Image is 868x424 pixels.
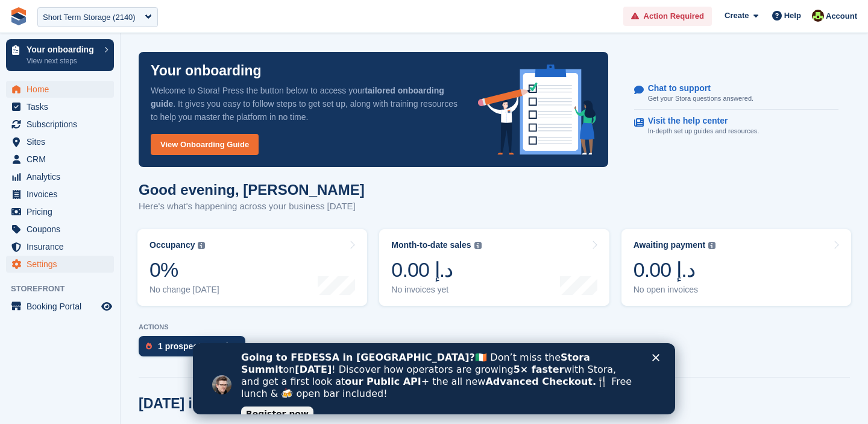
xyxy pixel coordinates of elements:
span: Tasks [27,98,99,115]
p: Your onboarding [27,45,98,54]
a: menu [6,298,114,315]
span: Pricing [27,203,99,220]
span: Subscriptions [27,116,99,133]
span: Home [27,81,99,98]
a: menu [6,81,114,98]
div: 0% [149,258,219,282]
img: onboarding-info-6c161a55d2c0e0a8cae90662b2fe09162a5109e8cc188191df67fb4f79e88e88.svg [478,65,596,155]
img: Catherine Coffey [812,10,824,22]
p: View next steps [27,55,98,66]
div: Occupancy [149,240,195,250]
span: Invoices [27,186,99,203]
a: menu [6,186,114,203]
span: Storefront [11,283,120,295]
p: ACTIONS [139,323,850,331]
div: Awaiting payment [634,240,706,250]
h2: [DATE] in STS Al Quoz 2 [139,396,299,412]
a: Occupancy 0% No change [DATE] [137,229,367,306]
a: Action Required [623,7,712,27]
span: Booking Portal [27,298,99,315]
span: Analytics [27,168,99,185]
h1: Good evening, [PERSON_NAME] [139,182,365,198]
a: menu [6,133,114,150]
div: 1 prospect to review [158,341,239,351]
div: No open invoices [634,285,716,295]
img: icon-info-grey-7440780725fd019a000dd9b08b2336e03edf1995a4989e88bcd33f0948082b44.svg [708,242,715,249]
a: View Onboarding Guide [151,134,259,155]
img: icon-info-grey-7440780725fd019a000dd9b08b2336e03edf1995a4989e88bcd33f0948082b44.svg [474,242,482,249]
div: No change [DATE] [149,285,219,295]
a: Chat to support Get your Stora questions answered. [634,77,838,110]
img: prospect-51fa495bee0391a8d652442698ab0144808aea92771e9ea1ae160a38d050c398.svg [146,343,152,350]
div: 0.00 د.إ [391,258,481,282]
a: Your onboarding View next steps [6,39,114,71]
div: Month-to-date sales [391,240,471,250]
span: Sites [27,133,99,150]
a: menu [6,203,114,220]
p: Get your Stora questions answered. [648,93,753,104]
p: Your onboarding [151,64,262,78]
a: Register now [48,63,121,78]
a: Awaiting payment 0.00 د.إ No open invoices [621,229,851,306]
span: Coupons [27,221,99,238]
img: stora-icon-8386f47178a22dfd0bd8f6a31ec36ba5ce8667c1dd55bd0f319d3a0aa187defe.svg [10,7,28,25]
div: Close [459,11,471,18]
a: Month-to-date sales 0.00 د.إ No invoices yet [379,229,609,306]
span: Create [725,10,749,22]
p: In-depth set up guides and resources. [648,126,759,136]
span: CRM [27,151,99,168]
img: icon-info-grey-7440780725fd019a000dd9b08b2336e03edf1995a4989e88bcd33f0948082b44.svg [198,242,205,249]
a: menu [6,116,114,133]
div: 0.00 د.إ [634,258,716,282]
a: 1 prospect to review [139,336,251,362]
span: Help [784,10,801,22]
a: Visit the help center In-depth set up guides and resources. [634,110,838,142]
p: Here's what's happening across your business [DATE] [139,200,365,214]
span: Account [826,10,857,22]
a: menu [6,151,114,168]
div: Short Term Storage (2140) [43,11,136,24]
div: No invoices yet [391,285,481,295]
a: menu [6,238,114,255]
span: Settings [27,256,99,273]
p: Welcome to Stora! Press the button below to access your . It gives you easy to follow steps to ge... [151,84,459,124]
p: Chat to support [648,83,744,93]
span: Action Required [644,10,704,22]
a: menu [6,256,114,273]
a: Preview store [99,299,114,314]
a: menu [6,168,114,185]
span: Insurance [27,238,99,255]
a: menu [6,221,114,238]
iframe: Intercom live chat banner [193,343,675,414]
p: Visit the help center [648,116,750,126]
a: menu [6,98,114,115]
